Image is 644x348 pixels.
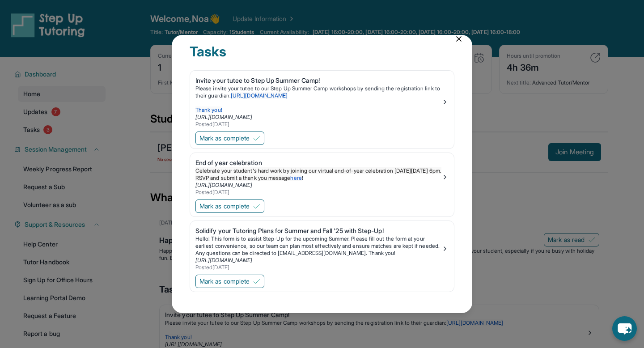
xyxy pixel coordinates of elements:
[195,114,252,120] a: [URL][DOMAIN_NAME]
[195,189,441,196] div: Posted [DATE]
[195,199,264,213] button: Mark as complete
[195,167,441,182] p: !
[195,235,441,257] p: Hello! This form is to assist Step-Up for the upcoming Summer. Please fill out the form at your e...
[195,167,443,181] span: Celebrate your student's hard work by joining our virtual end-of-year celebration [DATE][DATE] 6p...
[195,121,441,128] div: Posted [DATE]
[290,174,301,181] a: here
[190,153,454,198] a: End of year celebrationCelebrate your student's hard work by joining our virtual end-of-year cele...
[190,43,454,70] div: Tasks
[195,226,441,235] div: Solidify your Tutoring Plans for Summer and Fall '25 with Step-Up!
[190,221,454,273] a: Solidify your Tutoring Plans for Summer and Fall '25 with Step-Up!Hello! This form is to assist S...
[231,92,288,99] a: [URL][DOMAIN_NAME]
[195,158,441,167] div: End of year celebration
[612,316,637,341] button: chat-button
[253,203,260,210] img: Mark as complete
[253,135,260,142] img: Mark as complete
[199,134,250,143] span: Mark as complete
[195,76,441,85] div: Invite your tutee to Step Up Summer Camp!
[195,182,252,188] a: [URL][DOMAIN_NAME]
[195,132,264,145] button: Mark as complete
[195,275,264,288] button: Mark as complete
[195,106,222,113] span: Thank you!
[190,71,454,130] a: Invite your tutee to Step Up Summer Camp!Please invite your tutee to our Step Up Summer Camp work...
[253,278,260,285] img: Mark as complete
[199,277,250,286] span: Mark as complete
[195,257,252,263] a: [URL][DOMAIN_NAME]
[195,264,441,271] div: Posted [DATE]
[199,202,250,211] span: Mark as complete
[195,85,441,99] p: Please invite your tutee to our Step Up Summer Camp workshops by sending the registration link to...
